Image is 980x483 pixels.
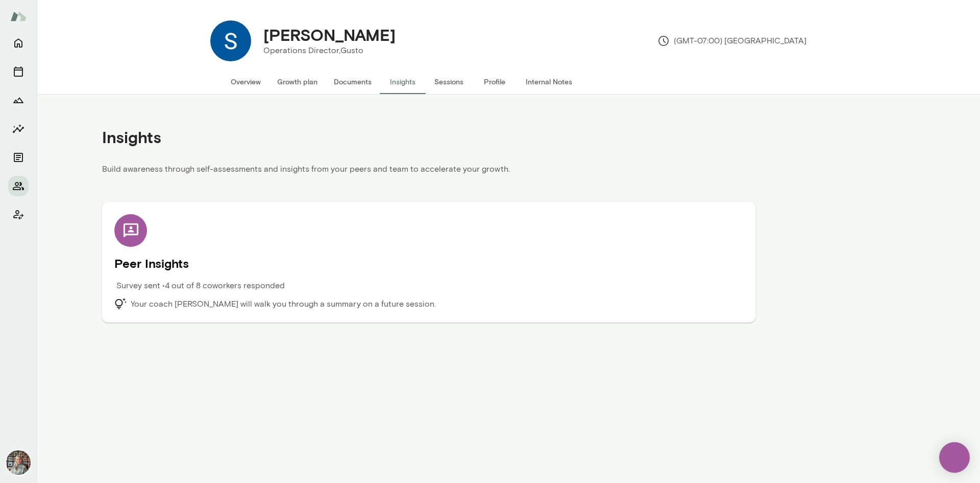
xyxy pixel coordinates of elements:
[6,450,31,475] img: Tricia Maggio
[102,202,755,323] div: Peer Insights Survey sent •4 out of 8 coworkers respondedYour coach [PERSON_NAME] will walk you t...
[326,70,380,94] button: Documents
[10,7,27,26] img: Mento
[102,163,755,181] p: Build awareness through self-assessments and insights from your peers and team to accelerate your...
[263,44,396,57] p: Operations Director, Gusto
[518,70,580,94] button: Internal Notes
[223,70,269,94] button: Overview
[114,214,743,310] div: Peer Insights Survey sent •4 out of 8 coworkers respondedYour coach [PERSON_NAME] will walk you t...
[8,33,29,53] button: Home
[263,25,396,44] h4: [PERSON_NAME]
[426,70,472,94] button: Sessions
[8,90,29,110] button: Growth Plan
[8,204,29,225] button: Client app
[116,280,285,292] p: Survey sent • 4 out of 8 coworkers responded
[114,255,743,271] h5: Peer Insights
[8,176,29,196] button: Members
[380,70,426,94] button: Insights
[8,61,29,82] button: Sessions
[131,298,436,310] p: Your coach [PERSON_NAME] will walk you through a summary on a future session.
[472,70,518,94] button: Profile
[210,20,251,61] img: Sandra Jirous
[8,119,29,139] button: Insights
[657,35,806,47] p: (GMT-07:00) [GEOGRAPHIC_DATA]
[102,127,161,147] h4: Insights
[269,70,326,94] button: Growth plan
[8,147,29,168] button: Documents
